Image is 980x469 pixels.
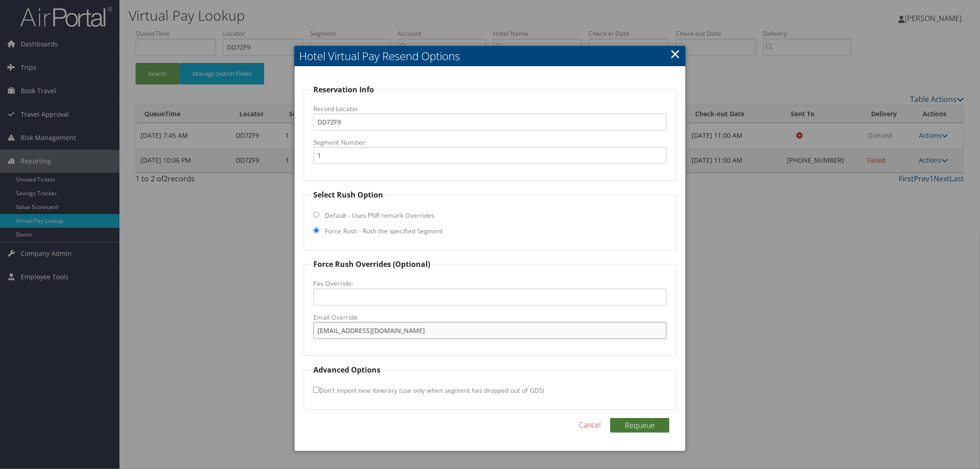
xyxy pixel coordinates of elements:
[313,279,667,288] label: Fax Override:
[312,259,431,270] legend: Force Rush Overrides (Optional)
[670,45,680,63] a: Close
[325,226,443,236] label: Force Rush - Rush the specified Segment
[313,104,667,113] label: Record Locator
[313,313,667,322] label: Email Override
[312,84,375,95] legend: Reservation Info
[579,419,601,430] a: Cancel
[312,364,382,375] legend: Advanced Options
[313,138,667,147] label: Segment Number:
[312,189,385,200] legend: Select Rush Option
[325,211,434,220] label: Default - Uses PNR remark Overrides
[313,387,319,393] input: Don't import new itinerary (use only when segment has dropped out of GDS)
[295,46,685,66] h2: Hotel Virtual Pay Resend Options
[610,418,669,433] button: Requeue
[313,382,544,399] label: Don't import new itinerary (use only when segment has dropped out of GDS)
